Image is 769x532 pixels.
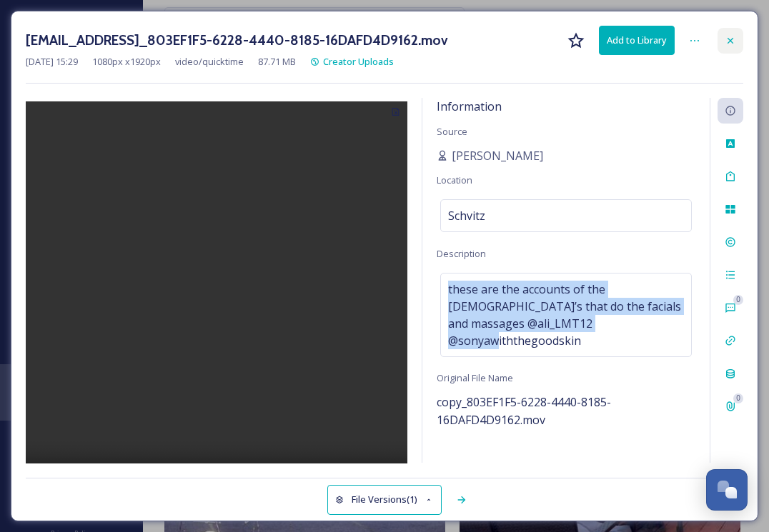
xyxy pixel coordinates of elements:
[448,207,485,224] span: Schvitz
[327,485,442,514] button: File Versions(1)
[258,55,296,69] span: 87.71 MB
[323,55,394,68] span: Creator Uploads
[437,371,513,384] span: Original File Name
[733,393,743,403] div: 0
[175,55,244,69] span: video/quicktime
[733,295,743,305] div: 0
[26,55,78,69] span: [DATE] 15:29
[437,394,611,428] span: copy_803EF1F5-6228-4440-8185-16DAFD4D9162.mov
[437,125,467,138] span: Source
[599,26,675,55] button: Add to Library
[448,281,684,349] span: these are the accounts of the [DEMOGRAPHIC_DATA]’s that do the facials and massages @ali_LMT12 @s...
[26,30,448,51] h3: [EMAIL_ADDRESS]_803EF1F5-6228-4440-8185-16DAFD4D9162.mov
[437,99,502,114] span: Information
[452,147,543,164] span: [PERSON_NAME]
[437,174,472,186] span: Location
[437,247,486,260] span: Description
[92,55,161,69] span: 1080 px x 1920 px
[706,469,748,511] button: Open Chat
